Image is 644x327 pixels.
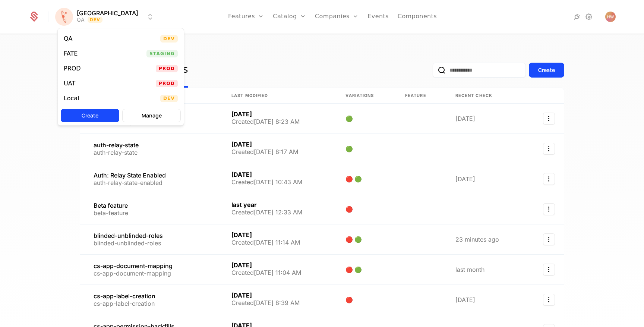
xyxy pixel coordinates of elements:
button: Select action [543,173,555,185]
span: Prod [156,65,178,72]
span: Prod [156,80,178,87]
div: Local [64,95,79,101]
button: Select action [543,233,555,245]
button: Select action [543,264,555,276]
button: Select action [543,113,555,125]
button: Select action [543,143,555,155]
div: PROD [64,66,81,72]
div: UAT [64,81,75,87]
div: FATE [64,51,78,57]
button: Select action [543,294,555,306]
span: Staging [146,50,178,57]
span: Dev [160,95,178,102]
div: QA [64,36,73,42]
button: Select action [543,203,555,215]
div: Select environment [57,28,184,126]
button: Create [61,109,119,122]
span: Dev [160,35,178,43]
button: Manage [122,109,181,122]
